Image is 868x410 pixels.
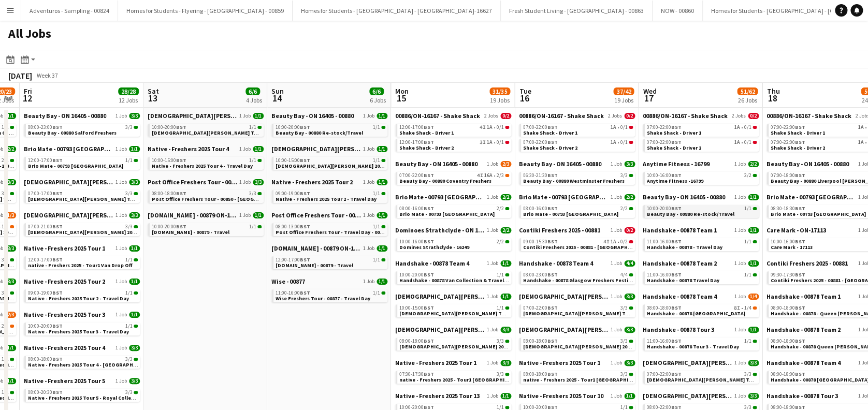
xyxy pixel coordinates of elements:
span: 1 Job [363,146,374,152]
span: 3/3 [620,173,628,178]
span: 10:00-20:00 [647,206,682,211]
div: Beauty Bay - ON 16405 - 008801 Job3/306:30-21:30BST3/3Beauty Bay - 00880 Westminster Freshers [519,160,635,193]
span: BST [795,172,805,179]
div: Anytime Fitness - 167991 Job2/210:00-16:00BST2/2Anytime Fitness -16799 [643,160,759,193]
span: BST [547,205,558,212]
span: 0/2 [748,113,759,119]
span: 1A [487,125,493,130]
span: 1 Job [115,179,127,185]
span: 1 Job [734,161,746,167]
span: 2/2 [500,227,511,233]
span: 3/3 [624,161,635,167]
span: 2 Jobs [732,113,746,119]
span: Native - Freshers 2025 Tour 2 [271,178,353,186]
button: Homes for Students - Flyering - [GEOGRAPHIC_DATA] - 00859 [118,1,293,21]
span: 07:00-22:00 [771,125,805,130]
span: Beauty Bay - 00880 Re-stock/Travel [647,211,734,217]
a: 10:00-20:00BST1/1[DOMAIN_NAME] - 00879 - Travel [152,223,262,235]
span: BST [424,205,434,212]
span: Dominoes Strathclyde - ON 16249 [395,226,485,234]
span: 10:00-15:00 [276,158,310,163]
span: 1 Job [363,113,374,119]
span: Beauty Bay - 00880 Salford Freshers [28,129,117,136]
span: Lady Garden Tour 1 - 00848 - Travel Day [152,129,314,136]
span: Post Office Freshers Tour - 00850 - Manchester Central [152,196,290,202]
span: 16A [484,173,493,178]
div: Handshake - 00878 Team 11 Job1/111:00-16:00BST1/1Handshake - 00878 - Travel Day [643,226,759,259]
span: 07:00-17:00 [28,191,63,196]
div: Beauty Bay - ON 16405 - 008801 Job3/308:00-23:00BST3/3Beauty Bay - 00880 Salford Freshers [24,112,140,145]
span: 0/2 [500,113,511,119]
span: BST [671,205,682,212]
span: BST [795,205,805,212]
span: 1/1 [377,212,387,218]
span: Beauty Bay - 00880 Westminster Freshers [523,178,625,184]
button: Fresh Student Living - [GEOGRAPHIC_DATA] - 00863 [501,1,653,21]
a: Brio Mate - 00793 [GEOGRAPHIC_DATA]1 Job2/2 [519,193,635,201]
button: NOW - 00860 [653,1,703,21]
span: BST [176,124,186,130]
span: 00886/ON-16167 - Shake Shack [766,112,851,120]
span: 3/3 [253,179,264,185]
a: [DEMOGRAPHIC_DATA][PERSON_NAME] 2025 Tour 2 - 008481 Job3/3 [24,211,140,219]
a: 07:00-22:00BST1A•0/1Shake Shack - Driver 1 [523,124,633,136]
span: 1/1 [253,212,264,218]
span: BST [176,190,186,197]
div: Dominoes Strathclyde - ON 162491 Job2/210:00-16:00BST2/2Domines Strathclyde - 16249 [395,226,511,259]
span: 07:00-21:00 [28,224,63,229]
span: 08:30-18:30 [771,206,805,211]
button: Homes for Students - [GEOGRAPHIC_DATA] - [GEOGRAPHIC_DATA]-16627 [293,1,501,21]
a: [DEMOGRAPHIC_DATA][PERSON_NAME] 2025 Tour 2 - 008481 Job1/1 [271,145,387,153]
a: Native - Freshers 2025 Tour 21 Job1/1 [271,178,387,186]
span: 1 Job [239,113,251,119]
span: 1 Job [239,179,251,185]
span: 1 Job [115,113,127,119]
span: BST [547,124,558,130]
span: 10:00-15:00 [152,158,186,163]
span: 08:00-16:00 [523,206,558,211]
span: 3/3 [249,191,256,196]
span: BST [300,223,310,230]
span: BST [671,172,682,179]
a: Anytime Fitness - 167991 Job2/2 [643,160,759,168]
span: Native - Freshers 2025 Tour 2 - Travel Day [276,196,377,202]
span: 1/1 [377,113,387,119]
a: 07:00-22:00BST1A•0/1Shake Shack - Driver 2 [647,139,757,151]
span: 07:00-22:00 [399,173,434,178]
span: Shake Shack - Driver 2 [647,144,701,151]
span: Shake Shack - Driver 1 [771,129,825,136]
span: 1A [487,140,493,145]
span: 12:00-17:00 [28,158,63,163]
span: 06:30-21:30 [523,173,558,178]
span: 2/2 [497,206,504,211]
span: 1 Job [239,146,251,152]
span: 1A [858,140,864,145]
span: 10:00-20:00 [276,125,310,130]
div: Brio Mate - 00793 [GEOGRAPHIC_DATA]1 Job1/112:00-17:00BST1/1Brio Mate - 00793 [GEOGRAPHIC_DATA] [24,145,140,178]
span: 2/2 [624,194,635,200]
span: 07:00-22:00 [523,140,558,145]
div: [DEMOGRAPHIC_DATA][PERSON_NAME] 2025 Tour 1 - 008481 Job3/307:00-17:00BST3/3[DEMOGRAPHIC_DATA][PE... [24,178,140,211]
span: BST [300,124,310,130]
span: 1 Job [734,194,746,200]
span: 1/3 [5,212,16,218]
span: Brio Mate - 00793 Birmingham [519,193,609,201]
span: Lady Garden Tour 1 - 00848 - Edinburgh University [28,196,216,202]
span: Beauty Bay - ON 16405 - 00880 [519,160,601,168]
span: Shake Shack - Driver 1 [647,129,701,136]
a: 12:00-17:00BST4I1A•0/1Shake Shack - Driver 1 [399,124,509,136]
span: Native - Freshers 2025 Tour 4 - Travel Day [152,163,253,169]
a: 07:00-22:00BST1A•0/1Shake Shack - Driver 1 [647,124,757,136]
span: 1/1 [373,158,380,163]
a: 00886/ON-16167 - Shake Shack2 Jobs0/2 [395,112,511,120]
div: • [523,125,633,130]
span: 2/2 [2,158,9,163]
div: Native - Freshers 2025 Tour 41 Job1/110:00-15:00BST1/1Native - Freshers 2025 Tour 4 - Travel Day [148,145,264,178]
div: • [523,140,633,145]
a: Post Office Freshers Tour - 008501 Job1/1 [271,211,387,219]
a: 00886/ON-16167 - Shake Shack2 Jobs0/2 [519,112,635,120]
span: Beauty Bay - ON 16405 - 00880 [271,112,354,120]
a: 00886/ON-16167 - Shake Shack2 Jobs0/2 [643,112,759,120]
span: BST [52,157,63,164]
span: 4I [480,125,486,130]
